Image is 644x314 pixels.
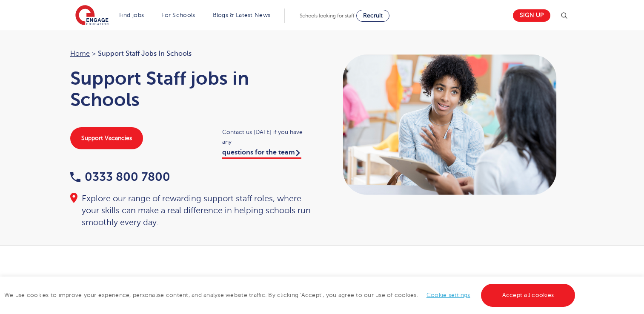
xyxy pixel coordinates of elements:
[356,10,389,22] a: Recruit
[213,12,271,18] a: Blogs & Latest News
[70,50,90,57] a: Home
[300,13,355,19] span: Schools looking for staff
[75,5,109,26] img: Engage Education
[222,127,314,147] span: Contact us [DATE] if you have any
[70,68,314,110] h1: Support Staff jobs in Schools
[222,148,301,159] a: questions for the team
[70,170,170,183] a: 0333 800 7800
[481,284,575,307] a: Accept all cookies
[70,127,143,149] a: Support Vacancies
[513,9,550,22] a: Sign up
[149,276,495,290] strong: Support staff jobs in schools across [GEOGRAPHIC_DATA]
[70,48,314,59] nav: breadcrumb
[92,50,96,57] span: >
[363,12,383,19] span: Recruit
[4,292,577,298] span: We use cookies to improve your experience, personalise content, and analyse website traffic. By c...
[426,292,470,298] a: Cookie settings
[119,12,144,18] a: Find jobs
[70,193,314,228] div: Explore our range of rewarding support staff roles, where your skills can make a real difference ...
[161,12,195,18] a: For Schools
[98,48,192,59] span: Support Staff jobs in Schools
